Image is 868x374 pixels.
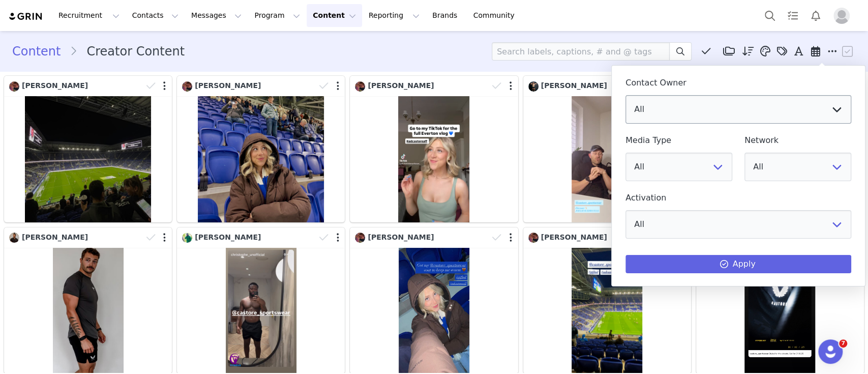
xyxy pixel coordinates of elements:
a: Brands [426,4,466,27]
h4: Network [744,136,851,145]
span: [PERSON_NAME] [368,81,434,90]
img: 9177b0aa-77b5-48a3-a082-95d4456634d5.jpg [355,81,365,92]
button: Notifications [804,4,827,27]
button: Profile [827,8,860,24]
img: d298ac5f-e641-4816-a633-3ec1078988da.jpg [182,233,192,243]
input: Search labels, captions, # and @ tags [492,42,670,61]
h4: Activation [625,193,851,203]
img: grin logo [8,12,44,21]
iframe: Intercom live chat [818,339,843,364]
h4: Media Type [625,136,732,145]
button: Content [307,4,362,27]
span: [PERSON_NAME] [22,233,88,241]
button: Reporting [363,4,426,27]
button: Program [248,4,306,27]
span: [PERSON_NAME] [368,233,434,241]
span: [PERSON_NAME] [541,233,607,241]
img: placeholder-profile.jpg [833,8,850,24]
span: 7 [839,339,847,348]
span: [PERSON_NAME] [541,81,607,90]
button: Search [759,4,781,27]
span: [PERSON_NAME] [195,233,261,241]
img: e3f8cba3-2c2e-4b38-92f1-68cde2665f82.jpg [528,81,538,92]
button: Apply [625,255,851,273]
button: Messages [185,4,248,27]
span: [PERSON_NAME] [195,81,261,90]
img: 9177b0aa-77b5-48a3-a082-95d4456634d5.jpg [182,81,192,92]
button: Contacts [126,4,185,27]
img: 9177b0aa-77b5-48a3-a082-95d4456634d5.jpg [355,233,365,243]
a: Community [467,4,525,27]
img: 9177b0aa-77b5-48a3-a082-95d4456634d5.jpg [528,233,538,243]
a: Content [12,42,70,61]
img: 881e103d-707c-401e-9bae-66840fbf771c.jpg [9,233,19,243]
button: Recruitment [52,4,126,27]
img: 9177b0aa-77b5-48a3-a082-95d4456634d5.jpg [9,81,19,92]
a: Tasks [782,4,804,27]
span: [PERSON_NAME] [22,81,88,90]
h4: Contact Owner [625,78,851,88]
